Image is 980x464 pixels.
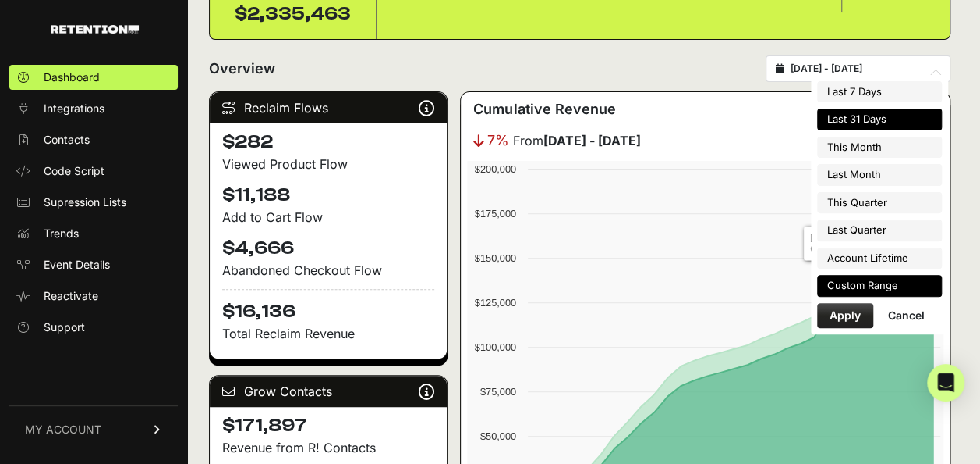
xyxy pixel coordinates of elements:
div: Grow Contacts [210,376,447,407]
text: $175,000 [475,208,516,220]
span: Code Script [44,163,104,179]
div: Abandoned Checkout Flow [222,261,434,280]
a: Dashboard [9,65,178,90]
button: Cancel [876,303,937,328]
span: Supression Lists [44,195,126,210]
span: 7% [487,130,509,152]
span: Contacts [44,132,90,148]
a: Support [9,315,178,340]
h4: $16,136 [222,289,434,324]
li: Account Lifetime [817,248,942,269]
li: Last Month [817,164,942,186]
a: Supression Lists [9,190,178,215]
div: Add to Cart Flow [222,208,434,227]
a: Reactivate [9,284,178,309]
a: Code Script [9,159,178,184]
a: Contacts [9,127,178,152]
span: MY ACCOUNT [25,422,101,437]
strong: [DATE] - [DATE] [543,133,640,148]
a: Event Details [9,252,178,277]
li: Last 31 Days [817,109,942,130]
span: Trends [44,226,79,241]
span: From [512,131,640,150]
div: $2,335,463 [235,2,351,27]
div: Viewed Product Flow [222,155,434,173]
img: Retention.com [51,25,139,34]
h4: $4,666 [222,236,434,261]
h4: $171,897 [222,413,434,438]
h3: Cumulative Revenue [473,98,615,120]
span: Dashboard [44,70,100,85]
p: Total Reclaim Revenue [222,324,434,343]
span: Reactivate [44,288,98,304]
a: Trends [9,221,178,246]
div: Reclaim Flows [210,92,447,123]
li: Last 7 Days [817,81,942,103]
a: MY ACCOUNT [9,405,178,453]
span: Support [44,319,85,335]
text: $125,000 [475,297,516,309]
li: Last Quarter [817,220,942,241]
h2: Overview [209,58,275,80]
text: $50,000 [480,430,516,442]
li: This Quarter [817,192,942,214]
text: $150,000 [475,252,516,264]
span: Integrations [44,101,104,116]
text: $75,000 [480,386,516,398]
li: This Month [817,137,942,159]
p: Revenue from R! Contacts [222,438,434,457]
span: Event Details [44,257,110,273]
div: Open Intercom Messenger [927,364,964,402]
h4: $282 [222,130,434,155]
button: Apply [817,303,873,328]
text: $100,000 [475,341,516,353]
a: Integrations [9,96,178,121]
h4: $11,188 [222,183,434,208]
li: Custom Range [817,275,942,297]
text: $200,000 [475,163,516,175]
